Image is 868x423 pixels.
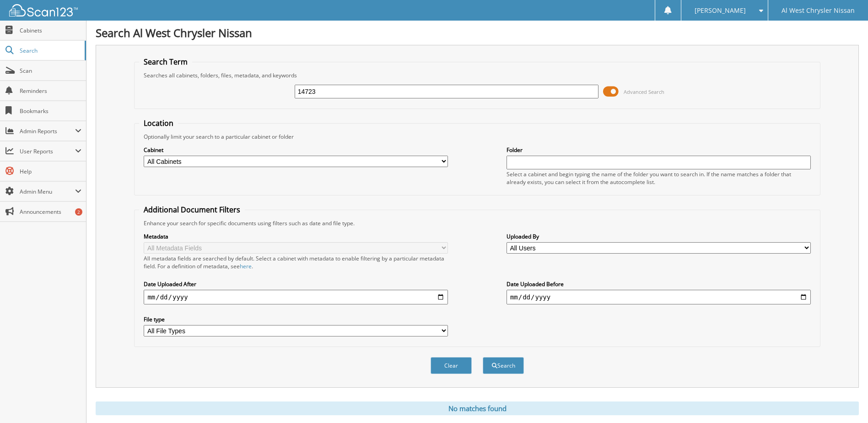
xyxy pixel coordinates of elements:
[139,71,815,79] div: Searches all cabinets, folders, files, metadata, and keywords
[20,188,75,195] span: Admin Menu
[139,57,192,67] legend: Search Term
[695,8,746,13] span: [PERSON_NAME]
[96,25,859,40] h1: Search Al West Chrysler Nissan
[20,168,81,175] span: Help
[20,27,81,34] span: Cabinets
[139,118,178,128] legend: Location
[144,280,448,288] label: Date Uploaded After
[507,170,811,186] div: Select a cabinet and begin typing the name of the folder you want to search in. If the name match...
[20,147,75,155] span: User Reports
[144,315,448,323] label: File type
[782,8,855,13] span: Al West Chrysler Nissan
[9,4,78,16] img: scan123-logo-white.svg
[431,357,472,374] button: Clear
[139,133,815,141] div: Optionally limit your search to a particular cabinet or folder
[75,208,82,216] div: 2
[144,146,448,154] label: Cabinet
[20,127,75,135] span: Admin Reports
[139,205,245,215] legend: Additional Document Filters
[144,290,448,304] input: start
[139,219,815,227] div: Enhance your search for specific documents using filters such as date and file type.
[483,357,524,374] button: Search
[240,262,252,270] a: here
[20,67,81,75] span: Scan
[624,88,664,95] span: Advanced Search
[20,47,80,54] span: Search
[144,255,448,270] div: All metadata fields are searched by default. Select a cabinet with metadata to enable filtering b...
[20,87,81,95] span: Reminders
[96,401,859,415] div: No matches found
[507,146,811,154] label: Folder
[20,208,81,216] span: Announcements
[507,233,811,240] label: Uploaded By
[507,290,811,304] input: end
[20,107,81,115] span: Bookmarks
[144,233,448,240] label: Metadata
[507,280,811,288] label: Date Uploaded Before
